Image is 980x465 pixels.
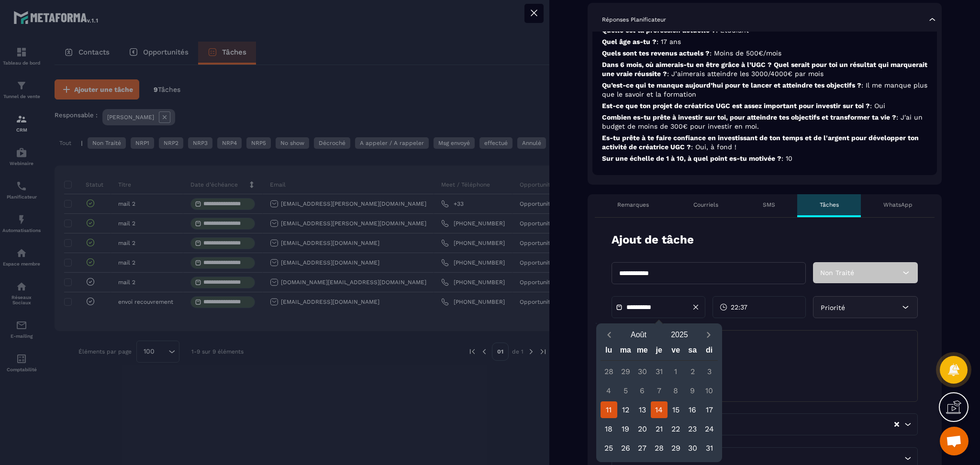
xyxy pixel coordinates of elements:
p: Sur une échelle de 1 à 10, à quel point es-tu motivée ? [602,154,927,163]
p: WhatsApp [883,201,913,209]
div: 19 [617,421,634,437]
div: sa [684,343,701,360]
div: 25 [601,440,617,456]
p: Tâches [820,201,839,209]
div: ma [617,343,634,360]
button: Next month [700,329,718,342]
div: 22 [668,421,684,437]
p: Dans 6 mois, où aimerais-tu en être grâce à l’UGC ? Quel serait pour toi un résultat qui marquera... [602,60,927,78]
p: Courriels [693,201,718,209]
div: 7 [651,382,668,399]
div: 6 [634,382,651,399]
div: 31 [701,440,718,456]
div: ve [668,343,684,360]
button: Clear Selected [894,421,899,428]
div: 5 [617,382,634,399]
p: Qu’est-ce qui te manque aujourd’hui pour te lancer et atteindre tes objectifs ? [602,81,927,99]
p: SMS [763,201,775,209]
div: je [651,343,668,360]
div: 14 [651,401,668,418]
span: : 17 ans [657,38,681,45]
span: Priorité [821,304,845,311]
div: 3 [701,363,718,380]
div: 16 [684,401,701,418]
div: 11 [601,401,617,418]
div: 26 [617,440,634,456]
p: Combien es-tu prête à investir sur toi, pour atteindre tes objectifs et transformer ta vie ? [602,113,927,131]
div: 4 [601,382,617,399]
div: 29 [617,363,634,380]
p: Es-tu prête à te faire confiance en investissant de ton temps et de l'argent pour développer ton ... [602,133,927,152]
div: 10 [701,382,718,399]
span: : 10 [781,155,792,162]
p: Quels sont tes revenus actuels ? [602,49,927,58]
div: 28 [651,440,668,456]
span: : Oui, à fond ! [691,143,736,151]
div: 28 [601,363,617,380]
div: 18 [601,421,617,437]
input: Search for option [677,453,902,464]
div: 21 [651,421,668,437]
p: Ajout de tâche [612,232,694,248]
button: Previous month [601,329,618,342]
div: 30 [684,440,701,456]
span: 22:37 [731,302,747,312]
div: 2 [684,363,701,380]
p: Remarques [617,201,649,209]
button: Open years overlay [659,327,700,343]
div: Calendar wrapper [601,343,718,456]
div: 29 [668,440,684,456]
div: 30 [634,363,651,380]
div: me [634,343,651,360]
span: : Oui [870,102,885,110]
p: Quel âge as-tu ? [602,37,927,46]
span: : Moins de 500€/mois [710,49,781,57]
div: 24 [701,421,718,437]
div: 27 [634,440,651,456]
div: 9 [684,382,701,399]
div: 31 [651,363,668,380]
input: Search for option [677,419,893,430]
span: Non Traité [820,269,854,277]
div: 17 [701,401,718,418]
button: Open months overlay [618,327,659,343]
div: 20 [634,421,651,437]
span: : J’aimerais atteindre les 3000/4000€ par mois [667,70,824,77]
div: di [701,343,718,360]
div: Search for option [612,413,918,435]
div: 8 [668,382,684,399]
div: 15 [668,401,684,418]
div: 12 [617,401,634,418]
a: Ouvrir le chat [940,427,969,455]
div: lu [601,343,617,360]
div: 13 [634,401,651,418]
div: 23 [684,421,701,437]
p: Est-ce que ton projet de créatrice UGC est assez important pour investir sur toi ? [602,101,927,111]
div: Calendar days [601,363,718,456]
p: Réponses Planificateur [602,16,666,23]
div: 1 [668,363,684,380]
